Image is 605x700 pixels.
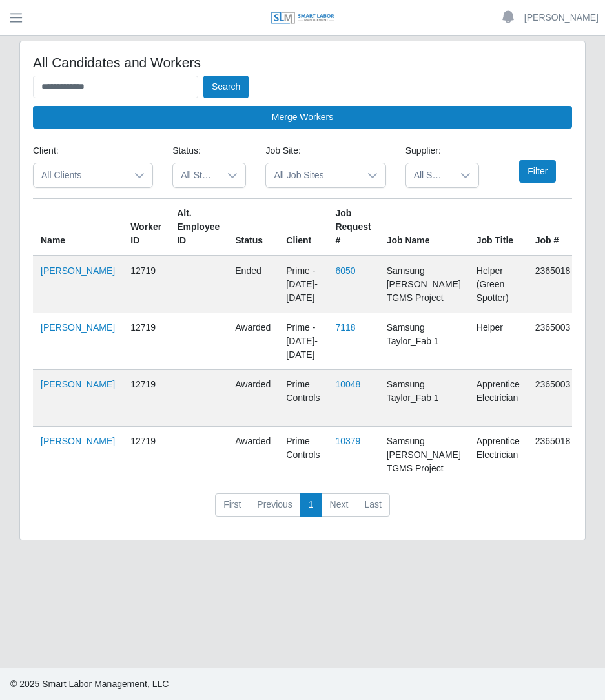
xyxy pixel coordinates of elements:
[528,313,579,370] td: 2365003
[469,256,528,313] td: Helper (Green Spotter)
[379,256,469,313] td: Samsung [PERSON_NAME] TGMS Project
[335,379,360,389] a: 10048
[227,370,278,427] td: awarded
[172,144,201,158] label: Status:
[227,199,278,256] th: Status
[278,370,327,427] td: Prime Controls
[469,427,528,484] td: Apprentice Electrician
[335,322,355,333] a: 7118
[335,436,360,446] a: 10379
[227,313,278,370] td: awarded
[227,256,278,313] td: ended
[34,163,127,187] span: All Clients
[379,427,469,484] td: Samsung [PERSON_NAME] TGMS Project
[173,163,220,187] span: All Statuses
[227,427,278,484] td: awarded
[41,436,115,446] a: [PERSON_NAME]
[33,144,59,158] label: Client:
[265,144,300,158] label: Job Site:
[278,313,327,370] td: Prime - [DATE]-[DATE]
[379,199,469,256] th: Job Name
[33,493,572,527] nav: pagination
[266,163,359,187] span: All Job Sites
[123,427,169,484] td: 12719
[33,54,572,70] h4: All Candidates and Workers
[528,370,579,427] td: 2365003
[41,379,115,389] a: [PERSON_NAME]
[271,11,335,25] img: SLM Logo
[469,199,528,256] th: Job Title
[123,256,169,313] td: 12719
[169,199,227,256] th: Alt. Employee ID
[123,199,169,256] th: Worker ID
[10,679,169,689] span: © 2025 Smart Labor Management, LLC
[528,427,579,484] td: 2365018
[41,322,115,333] a: [PERSON_NAME]
[300,493,322,517] a: 1
[528,256,579,313] td: 2365018
[379,313,469,370] td: Samsung Taylor_Fab 1
[335,265,355,276] a: 6050
[469,313,528,370] td: Helper
[278,199,327,256] th: Client
[327,199,378,256] th: Job Request #
[33,199,123,256] th: Name
[379,370,469,427] td: Samsung Taylor_Fab 1
[406,163,453,187] span: All Suppliers
[203,76,249,98] button: Search
[33,106,572,129] button: Merge Workers
[469,370,528,427] td: Apprentice Electrician
[278,256,327,313] td: Prime - [DATE]-[DATE]
[519,160,556,183] button: Filter
[123,313,169,370] td: 12719
[405,144,441,158] label: Supplier:
[41,265,115,276] a: [PERSON_NAME]
[528,199,579,256] th: Job #
[123,370,169,427] td: 12719
[524,11,599,25] a: [PERSON_NAME]
[278,427,327,484] td: Prime Controls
